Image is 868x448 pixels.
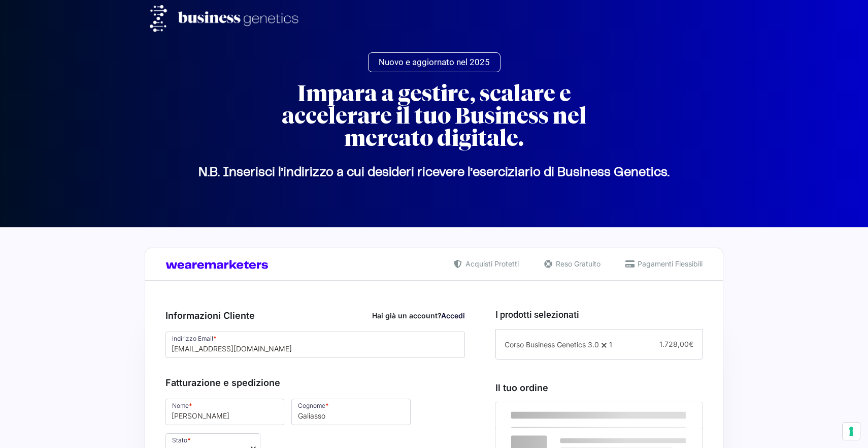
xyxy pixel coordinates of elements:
a: Accedi [441,311,465,320]
a: Nuovo e aggiornato nel 2025 [368,52,500,72]
span: € [689,340,693,348]
div: Hai già un account? [372,310,465,321]
input: Indirizzo Email * [165,332,465,358]
iframe: Customerly Messenger Launcher [8,408,39,439]
th: Subtotale [614,402,703,429]
button: Le tue preferenze relative al consenso per le tecnologie di tracciamento [843,423,860,440]
span: 1 [609,340,612,349]
p: N.B. Inserisci l’indirizzo a cui desideri ricevere l’eserciziario di Business Genetics. [150,172,718,173]
span: Nuovo e aggiornato nel 2025 [379,58,490,67]
span: Acquisti Protetti [463,258,519,269]
input: Nome * [165,399,284,425]
span: Reso Gratuito [553,258,600,269]
h3: Il tuo ordine [495,381,703,395]
h3: I prodotti selezionati [495,308,703,321]
h3: Informazioni Cliente [165,309,465,322]
th: Prodotto [495,402,615,429]
input: Cognome * [291,399,410,425]
span: 1.728,00 [659,340,693,348]
h3: Fatturazione e spedizione [165,376,465,390]
span: Corso Business Genetics 3.0 [505,340,599,349]
span: Pagamenti Flessibili [635,258,703,269]
h2: Impara a gestire, scalare e accelerare il tuo Business nel mercato digitale. [251,82,617,150]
